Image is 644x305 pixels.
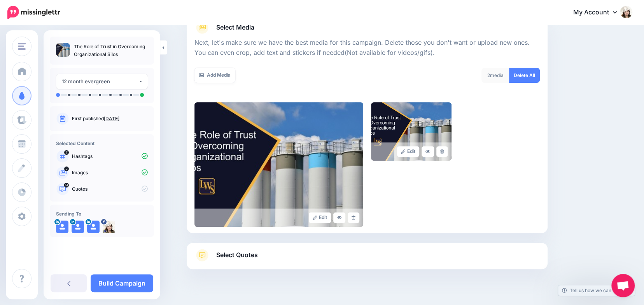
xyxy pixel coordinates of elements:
p: Quotes [72,186,148,193]
p: Next, let's make sure we have the best media for this campaign. Delete those you don't want or up... [194,38,540,58]
img: user_default_image.png [87,221,100,233]
a: Tell us how we can improve [558,285,635,296]
span: Select Media [216,22,254,33]
a: Edit [397,146,419,157]
div: Select Media [194,34,540,227]
div: media [481,68,509,83]
span: 2 [64,167,69,171]
img: 18447283_524058524431297_7234848689764468050_n-bsa25054.jpg [103,221,115,233]
img: user_default_image.png [56,221,68,233]
a: [DATE] [104,116,119,121]
span: 7 [64,150,69,155]
a: Select Quotes [194,249,540,269]
a: Select Media [194,21,540,34]
img: user_default_image.png [72,221,84,233]
span: 2 [487,72,490,78]
p: Images [72,169,148,176]
span: 14 [64,183,69,188]
img: 83a7a63e9e790af912d2bdec90757cf7_large.jpg [194,102,363,227]
img: 83a7a63e9e790af912d2bdec90757cf7_thumb.jpg [56,43,70,57]
h4: Selected Content [56,140,148,146]
img: Missinglettr [7,6,60,19]
h4: Sending To [56,211,148,217]
button: 12 month evergreen [56,74,148,89]
img: menu.png [18,43,26,50]
div: 12 month evergreen [62,77,138,86]
a: Add Media [194,68,235,83]
p: Hashtags [72,153,148,160]
img: 3a93b9336ea1a678bc955c1bd5231220_large.jpg [371,102,451,161]
a: Open chat [611,274,635,297]
a: Delete All [509,68,540,83]
a: My Account [565,3,632,22]
p: First published [72,115,148,122]
p: The Role of Trust in Overcoming Organizational Silos [74,43,148,58]
a: Edit [309,212,331,223]
span: Select Quotes [216,250,258,260]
